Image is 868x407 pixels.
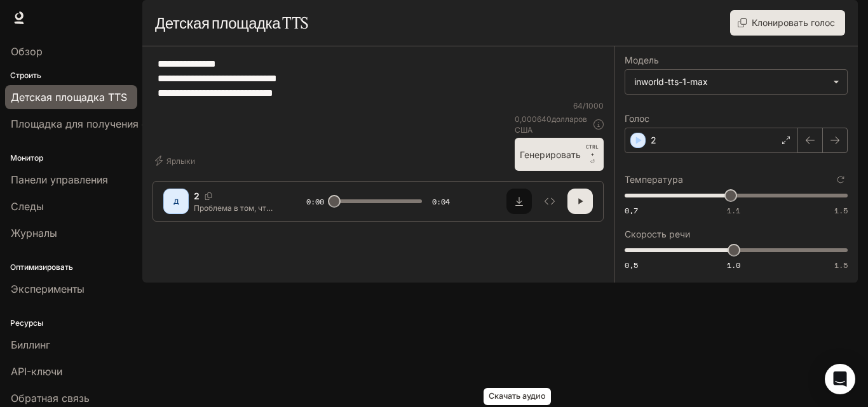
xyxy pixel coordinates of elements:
[625,260,638,270] font: 0,5
[515,114,587,135] font: долларов США
[752,17,835,28] font: Клонировать голос
[727,260,740,270] font: 1.0
[825,364,855,394] div: Открытый Интерком Мессенджер
[586,143,599,157] font: CTRL +
[730,10,845,36] button: Клонировать голос
[155,13,308,32] font: Детская площадка TTS
[200,192,217,200] button: Копировать голосовой идентификатор
[432,196,450,207] font: 0:04
[489,391,546,401] font: Скачать аудио
[515,114,552,124] font: 0,000640
[306,196,324,207] font: 0:00
[634,76,708,87] font: inworld-tts-1-max
[520,149,581,160] font: Генерировать
[153,150,200,171] button: Ярлыки
[625,113,649,124] font: Голос
[651,135,656,145] font: 2
[506,189,532,214] button: Скачать аудио
[173,197,179,205] font: Д
[834,260,848,270] font: 1.5
[727,205,740,216] font: 1.1
[590,159,595,164] font: ⏎
[625,55,659,65] font: Модель
[625,229,690,239] font: Скорость речи
[625,205,638,216] font: 0,7
[625,174,683,185] font: Температура
[573,101,583,110] font: 64
[583,101,585,110] font: /
[585,101,604,110] font: 1000
[194,190,200,201] font: 2
[625,70,847,94] div: inworld-tts-1-max
[834,173,848,187] button: Сбросить к настройкам по умолчанию
[194,203,273,257] font: Проблема в том, что его компьютер был выключен. Провод интернета — выдернут.
[834,205,848,216] font: 1.5
[166,157,195,166] font: Ярлыки
[537,189,562,214] button: Осмотреть
[515,138,604,171] button: ГенерироватьCTRL +⏎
